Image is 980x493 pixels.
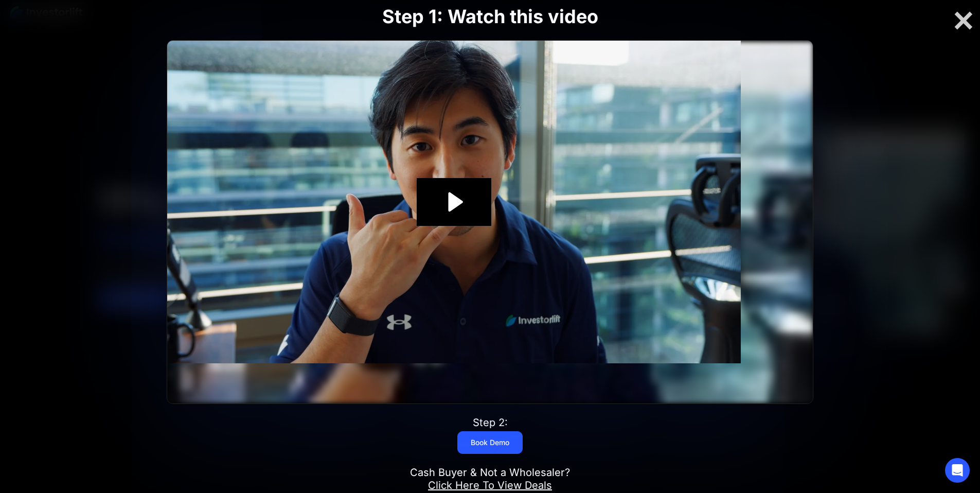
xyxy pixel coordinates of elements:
div: Open Intercom Messenger [945,458,970,483]
strong: Step 1: Watch this video [382,5,598,28]
button: Play Video: Investorlift In Under 2 Minutes [417,178,491,226]
img: Video Thumbnail [167,41,741,363]
a: Click Here To View Deals [428,479,552,491]
div: Cash Buyer & Not a Wholesaler? [410,466,570,492]
a: Book Demo [457,431,523,454]
div: Step 2: [473,416,508,429]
